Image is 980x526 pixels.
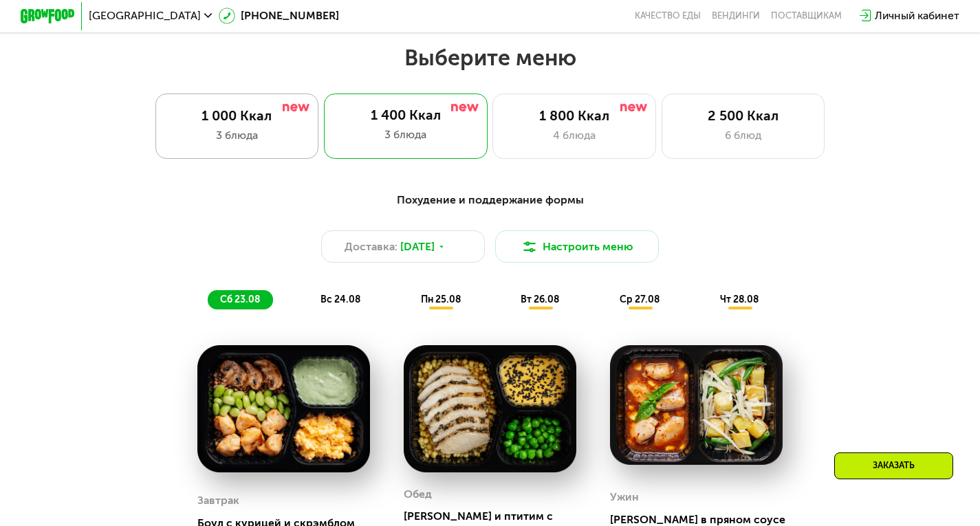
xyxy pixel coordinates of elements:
[345,239,398,255] span: Доставка:
[610,487,639,507] div: Ужин
[875,8,959,24] div: Личный кабинет
[404,484,432,505] div: Обед
[338,127,474,143] div: 3 блюда
[620,294,660,305] span: ср 27.08
[834,452,953,479] div: Заказать
[495,230,659,263] button: Настроить меню
[521,294,559,305] span: вт 26.08
[320,294,360,305] span: вс 24.08
[87,192,893,209] div: Похудение и поддержание формы
[421,294,461,305] span: пн 25.08
[169,108,304,124] div: 1 000 Ккал
[507,127,642,144] div: 4 блюда
[635,10,701,21] a: Качество еды
[89,10,201,21] span: [GEOGRAPHIC_DATA]
[712,10,760,21] a: Вендинги
[220,294,260,305] span: сб 23.08
[219,8,339,24] a: [PHONE_NUMBER]
[169,127,304,144] div: 3 блюда
[676,127,811,144] div: 6 блюд
[338,107,474,124] div: 1 400 Ккал
[507,108,642,124] div: 1 800 Ккал
[676,108,811,124] div: 2 500 Ккал
[197,490,239,511] div: Завтрак
[400,239,435,255] span: [DATE]
[43,44,936,72] h2: Выберите меню
[771,10,842,21] div: поставщикам
[720,294,759,305] span: чт 28.08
